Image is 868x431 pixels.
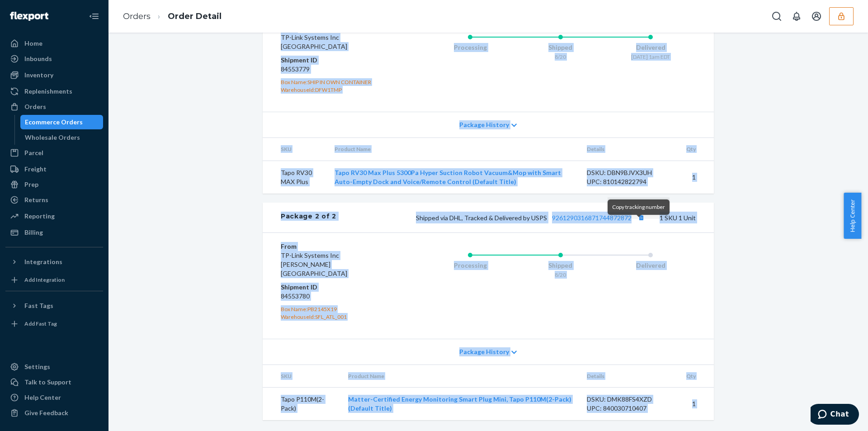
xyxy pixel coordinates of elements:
button: Close Navigation [85,7,103,25]
button: Talk to Support [5,375,103,389]
div: Add Fast Tag [24,320,57,327]
a: Matter-Certified Energy Monitoring Smart Plug Mini, Tapo P110M(2-Pack) (Default Title) [348,395,571,412]
a: Reporting [5,209,103,223]
th: SKU [263,138,327,161]
th: Qty [679,138,714,161]
td: 1 [679,161,714,194]
div: Replenishments [24,87,72,96]
div: Box Name: PB2145X19 [281,305,389,313]
div: WarehouseId: SFL_ATL_001 [281,313,389,321]
a: Settings [5,360,103,374]
div: Processing [425,43,515,52]
div: Help Center [24,393,61,402]
div: Billing [24,228,43,237]
img: Flexport logo [10,12,48,21]
a: Prep [5,177,103,192]
a: Inbounds [5,52,103,66]
div: Delivered [605,261,696,270]
span: Copy tracking number [612,204,665,210]
dt: From [281,242,389,251]
th: Product Name [327,138,580,161]
div: Freight [24,165,47,174]
div: Inventory [24,71,53,80]
div: Wholesale Orders [25,133,80,142]
a: Inventory [5,68,103,82]
div: Box Name: SHIP IN OWN CONTAINER [281,78,389,86]
div: 8/20 [515,271,606,279]
div: 8/20 [515,53,606,61]
th: Product Name [341,365,580,388]
div: Package 2 of 2 [281,212,336,223]
a: 9261290316871744872872 [552,214,632,222]
a: Freight [5,162,103,176]
div: Settings [24,362,50,371]
button: Open notifications [788,7,806,25]
span: TP-Link Systems Inc [PERSON_NAME][GEOGRAPHIC_DATA] [281,251,347,277]
a: Returns [5,193,103,207]
button: Help Center [844,193,861,239]
th: SKU [263,365,341,388]
div: Returns [24,195,48,204]
ol: breadcrumbs [116,3,229,30]
div: Home [24,39,42,48]
button: Open account menu [807,7,826,25]
td: Tapo RV30 MAX Plus [263,161,327,194]
a: Order Detail [168,11,222,21]
div: Add Integration [24,276,65,284]
a: Add Fast Tag [5,317,103,331]
button: Open Search Box [768,7,786,25]
div: Fast Tags [24,301,53,310]
div: Delivered [605,43,696,52]
div: Talk to Support [24,378,71,387]
div: Inbounds [24,54,52,63]
dd: 84553780 [281,292,389,301]
div: Processing [425,261,515,270]
a: Orders [123,11,151,21]
a: Ecommerce Orders [20,115,104,129]
div: Reporting [24,212,55,221]
a: Billing [5,225,103,240]
div: Parcel [24,148,43,157]
td: Tapo P110M(2-Pack) [263,387,341,420]
th: Details [580,138,679,161]
dt: Shipment ID [281,283,389,292]
dt: Shipment ID [281,56,389,65]
div: DSKU: DMK88FS4XZD [587,395,672,404]
button: Give Feedback [5,406,103,420]
a: Wholesale Orders [20,130,104,145]
div: [DATE] 1am EDT [605,53,696,61]
a: Tapo RV30 Max Plus 5300Pa Hyper Suction Robot Vacuum&Mop with Smart Auto-Empty Dock and Voice/Rem... [335,169,561,185]
button: Fast Tags [5,298,103,313]
button: Integrations [5,255,103,269]
div: Give Feedback [24,408,68,417]
dd: 84553779 [281,65,389,74]
td: 1 [679,387,714,420]
div: 1 SKU 1 Unit [336,212,696,223]
span: Package History [459,347,509,356]
div: Shipped [515,261,606,270]
div: Integrations [24,257,62,266]
a: Help Center [5,390,103,405]
div: UPC: 810142822794 [587,177,672,186]
span: Shipped via DHL, Tracked & Delivered by USPS [416,214,647,222]
iframe: Opens a widget where you can chat to one of our agents [811,404,859,426]
div: DSKU: DBN9BJVX3UH [587,168,672,177]
div: Orders [24,102,46,111]
th: Details [580,365,679,388]
div: WarehouseId: DFW1TMP [281,86,389,94]
a: Add Integration [5,273,103,287]
a: Orders [5,99,103,114]
span: Package History [459,120,509,129]
th: Qty [679,365,714,388]
a: Replenishments [5,84,103,99]
div: Prep [24,180,38,189]
a: Home [5,36,103,51]
span: TP-Link Systems Inc [GEOGRAPHIC_DATA] [281,33,347,50]
div: UPC: 840030710407 [587,404,672,413]
a: Parcel [5,146,103,160]
div: Ecommerce Orders [25,118,83,127]
div: Shipped [515,43,606,52]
